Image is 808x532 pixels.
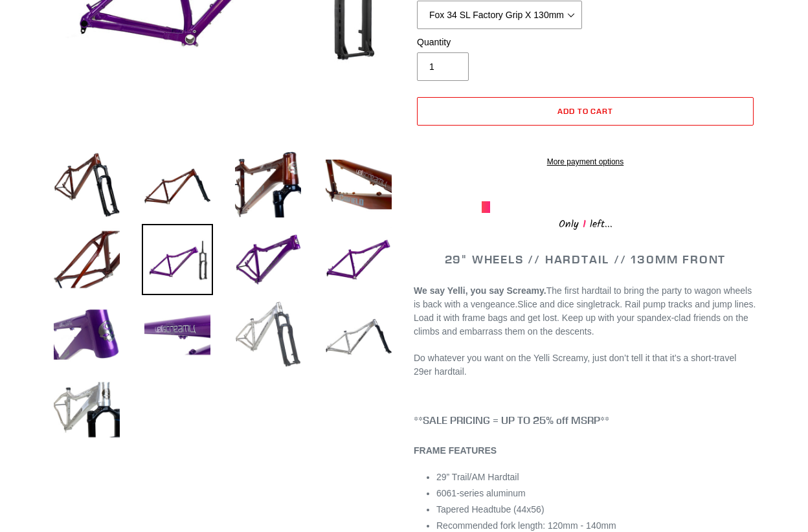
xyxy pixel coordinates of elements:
img: Load image into Gallery viewer, YELLI SCREAMY - Frame + Fork [142,224,213,295]
img: Load image into Gallery viewer, YELLI SCREAMY - Frame + Fork [323,149,394,220]
span: Tapered Headtube (44x56) [436,504,544,515]
img: Load image into Gallery viewer, YELLI SCREAMY - Frame + Fork [232,224,304,295]
a: More payment options [417,156,754,168]
img: Load image into Gallery viewer, YELLI SCREAMY - Frame + Fork [51,224,122,295]
span: Do whatever you want on the Yelli Screamy, just don’t tell it that it’s a short-travel 29er hardt... [414,353,736,377]
p: Slice and dice singletrack. Rail pump tracks and jump lines. Load it with frame bags and get lost... [414,284,757,338]
img: Load image into Gallery viewer, YELLI SCREAMY - Frame + Fork [51,149,122,220]
div: Only left... [482,213,689,233]
span: Add to cart [557,106,614,116]
img: Load image into Gallery viewer, YELLI SCREAMY - Frame + Fork [323,224,394,295]
img: Load image into Gallery viewer, YELLI SCREAMY - Frame + Fork [323,299,394,370]
span: Recommended fork length: 120mm - 140mm [436,520,616,531]
b: FRAME FEATURES [414,445,497,456]
h4: **SALE PRICING = UP TO 25% off MSRP** [414,414,757,427]
img: Load image into Gallery viewer, YELLI SCREAMY - Frame + Fork [142,149,213,220]
img: Load image into Gallery viewer, YELLI SCREAMY - Frame + Fork [51,299,122,370]
span: 29” Trail/AM Hardtail [436,472,519,482]
b: We say Yelli, you say Screamy. [414,285,546,296]
span: The first hardtail to bring the party to wagon wheels is back with a vengeance. [414,285,752,309]
label: Quantity [417,36,582,49]
img: Load image into Gallery viewer, YELLI SCREAMY - Frame + Fork [232,299,304,370]
img: Load image into Gallery viewer, YELLI SCREAMY - Frame + Fork [51,374,122,445]
img: Load image into Gallery viewer, YELLI SCREAMY - Frame + Fork [142,299,213,370]
span: 29" WHEELS // HARDTAIL // 130MM FRONT [445,252,726,267]
span: 1 [579,216,590,232]
img: Load image into Gallery viewer, YELLI SCREAMY - Frame + Fork [232,149,304,220]
span: 6061-series aluminum [436,488,526,498]
button: Add to cart [417,97,754,126]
